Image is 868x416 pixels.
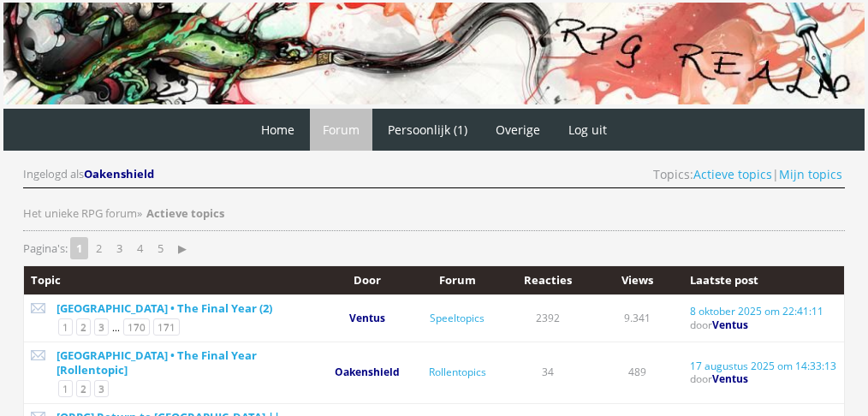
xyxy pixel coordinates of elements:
[23,205,137,221] a: Het unieke RPG forum
[123,318,150,336] a: 170
[151,236,170,260] a: 5
[592,294,682,342] td: 9.341
[58,380,73,397] a: 1
[653,166,842,182] span: Topics: |
[335,365,400,379] a: Oakenshield
[70,237,88,259] strong: 1
[502,342,592,403] td: 34
[412,266,502,295] th: Forum
[23,166,157,182] div: Ingelogd als
[349,311,385,325] a: Ventus
[712,318,748,332] a: Ventus
[712,371,748,386] a: Ventus
[310,109,372,151] a: Forum
[23,241,68,257] span: Pagina's:
[248,109,307,151] a: Home
[130,236,150,260] a: 4
[502,294,592,342] td: 2392
[56,300,272,316] a: [GEOGRAPHIC_DATA] • The Final Year (2)
[84,166,154,181] span: Oakenshield
[58,318,73,336] a: 1
[137,205,142,221] span: »
[171,236,193,260] a: ▶
[24,266,322,295] th: Topic
[556,109,620,151] a: Log uit
[146,205,224,221] strong: Actieve topics
[683,266,844,295] th: Laatste post
[112,321,120,334] span: ...
[76,318,91,336] a: 2
[483,109,553,151] a: Overige
[76,380,91,397] a: 2
[690,304,823,318] a: 8 oktober 2025 om 22:41:11
[110,236,129,260] a: 3
[375,109,480,151] a: Persoonlijk (1)
[690,359,836,373] a: 17 augustus 2025 om 14:33:13
[592,342,682,403] td: 489
[3,3,865,104] img: RPG Realm - Banner
[690,318,748,332] span: door
[56,348,257,377] a: [GEOGRAPHIC_DATA] • The Final Year [Rollentopic]
[779,166,842,182] a: Mijn topics
[429,365,486,379] a: Rollentopics
[592,266,682,295] th: Views
[153,318,180,336] a: 171
[94,380,109,397] a: 3
[322,266,412,295] th: Door
[693,166,772,182] a: Actieve topics
[89,236,109,260] a: 2
[84,166,157,181] a: Oakenshield
[94,318,109,336] a: 3
[690,371,748,386] span: door
[502,266,592,295] th: Reacties
[430,311,485,325] a: Speeltopics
